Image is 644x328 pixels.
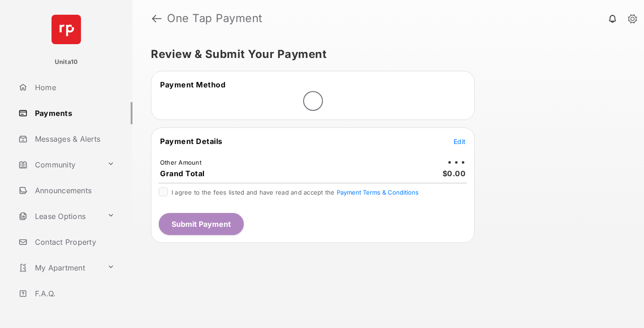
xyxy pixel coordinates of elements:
[454,137,466,146] button: Edit
[337,189,419,196] button: I agree to the fees listed and have read and accept the
[167,13,263,24] strong: One Tap Payment
[15,76,132,98] a: Home
[159,213,244,235] button: Submit Payment
[52,15,81,44] img: svg+xml;base64,PHN2ZyB4bWxucz0iaHR0cDovL3d3dy53My5vcmcvMjAwMC9zdmciIHdpZHRoPSI2NCIgaGVpZ2h0PSI2NC...
[15,257,103,279] a: My Apartment
[172,189,419,196] span: I agree to the fees listed and have read and accept the
[15,231,132,253] a: Contact Property
[15,205,103,227] a: Lease Options
[55,58,78,67] p: Unita10
[160,169,205,178] span: Grand Total
[160,137,223,146] span: Payment Details
[15,282,132,305] a: F.A.Q.
[15,128,132,150] a: Messages & Alerts
[160,158,202,167] td: Other Amount
[15,102,132,124] a: Payments
[15,154,103,176] a: Community
[454,138,466,145] span: Edit
[15,179,132,201] a: Announcements
[151,49,618,60] h5: Review & Submit Your Payment
[160,80,225,89] span: Payment Method
[443,169,466,178] span: $0.00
